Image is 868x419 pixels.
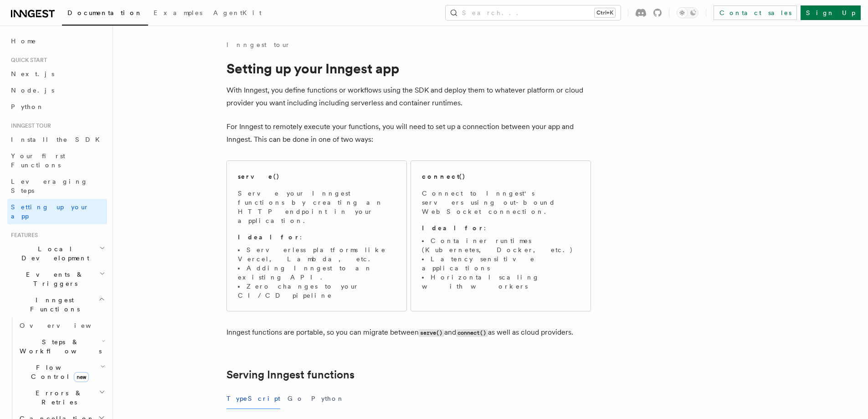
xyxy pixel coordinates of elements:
[7,295,98,314] span: Inngest Functions
[446,5,621,20] button: Search...Ctrl+K
[11,203,89,220] span: Setting up your app
[238,172,280,181] h2: serve()
[226,84,591,109] p: With Inngest, you define functions or workflows using the SDK and deploy them to whatever platfor...
[7,98,107,115] a: Python
[7,266,107,292] button: Events & Triggers
[11,136,105,143] span: Install the SDK
[226,160,407,311] a: serve()Serve your Inngest functions by creating an HTTP endpoint in your application.Ideal for:Se...
[11,70,54,78] span: Next.js
[67,9,143,16] span: Documentation
[677,7,699,18] button: Toggle dark mode
[11,103,44,110] span: Python
[11,152,65,169] span: Your first Functions
[7,292,107,317] button: Inngest Functions
[422,224,484,232] strong: Ideal for
[148,3,208,25] a: Examples
[7,244,99,263] span: Local Development
[16,337,102,356] span: Steps & Workflows
[7,148,107,173] a: Your first Functions
[595,8,615,17] kbd: Ctrl+K
[422,189,580,216] p: Connect to Inngest's servers using out-bound WebSocket connection.
[7,57,47,64] span: Quick start
[714,5,797,20] a: Contact sales
[16,359,107,385] button: Flow Controlnew
[422,273,580,291] li: Horizontal scaling with workers
[16,388,99,407] span: Errors & Retries
[411,160,591,311] a: connect()Connect to Inngest's servers using out-bound WebSocket connection.Ideal for:Container ru...
[422,172,466,181] h2: connect()
[11,36,36,46] span: Home
[226,368,354,381] a: Serving Inngest functions
[226,40,290,49] a: Inngest tour
[16,385,107,410] button: Errors & Retries
[7,173,107,199] a: Leveraging Steps
[422,223,580,233] p: :
[74,372,89,382] span: new
[7,33,107,49] a: Home
[288,388,304,409] button: Go
[801,5,861,20] a: Sign Up
[238,245,395,264] li: Serverless platforms like Vercel, Lambda, etc.
[456,329,488,337] code: connect()
[422,236,580,254] li: Container runtimes (Kubernetes, Docker, etc.)
[238,264,395,282] li: Adding Inngest to an existing API.
[62,3,148,26] a: Documentation
[16,317,107,334] a: Overview
[11,87,54,94] span: Node.js
[7,241,107,266] button: Local Development
[7,82,107,98] a: Node.js
[7,270,99,288] span: Events & Triggers
[7,199,107,224] a: Setting up your app
[311,388,344,409] button: Python
[7,66,107,82] a: Next.js
[208,3,267,25] a: AgentKit
[226,326,591,339] p: Inngest functions are portable, so you can migrate between and as well as cloud providers.
[11,178,88,194] span: Leveraging Steps
[7,131,107,148] a: Install the SDK
[154,9,202,16] span: Examples
[7,122,51,129] span: Inngest tour
[7,232,38,239] span: Features
[16,334,107,359] button: Steps & Workflows
[16,363,100,381] span: Flow Control
[226,388,280,409] button: TypeScript
[20,322,113,329] span: Overview
[226,120,591,146] p: For Inngest to remotely execute your functions, you will need to set up a connection between your...
[422,254,580,273] li: Latency sensitive applications
[213,9,262,16] span: AgentKit
[238,233,300,241] strong: Ideal for
[238,189,395,225] p: Serve your Inngest functions by creating an HTTP endpoint in your application.
[419,329,444,337] code: serve()
[226,60,591,77] h1: Setting up your Inngest app
[238,233,395,242] p: :
[238,282,395,300] li: Zero changes to your CI/CD pipeline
